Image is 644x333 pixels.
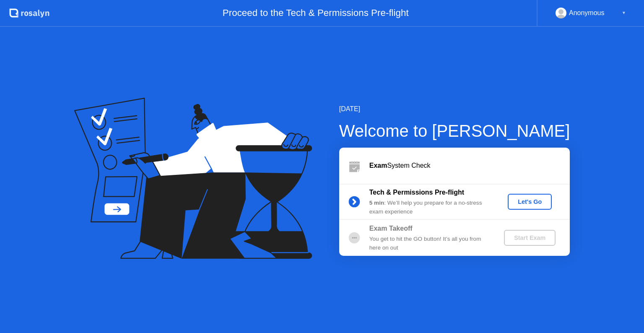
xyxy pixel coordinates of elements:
div: [DATE] [339,104,570,114]
div: ▼ [622,8,626,18]
b: Exam [369,162,387,169]
b: 5 min [369,200,384,206]
b: Tech & Permissions Pre-flight [369,189,464,196]
div: Start Exam [507,234,552,241]
button: Let's Go [508,194,552,210]
div: : We’ll help you prepare for a no-stress exam experience [369,199,490,216]
div: Let's Go [511,198,548,205]
div: Welcome to [PERSON_NAME] [339,118,570,143]
div: System Check [369,161,570,171]
button: Start Exam [504,230,556,246]
b: Exam Takeoff [369,225,413,232]
div: You get to hit the GO button! It’s all you from here on out [369,235,490,252]
div: Anonymous [569,8,605,18]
